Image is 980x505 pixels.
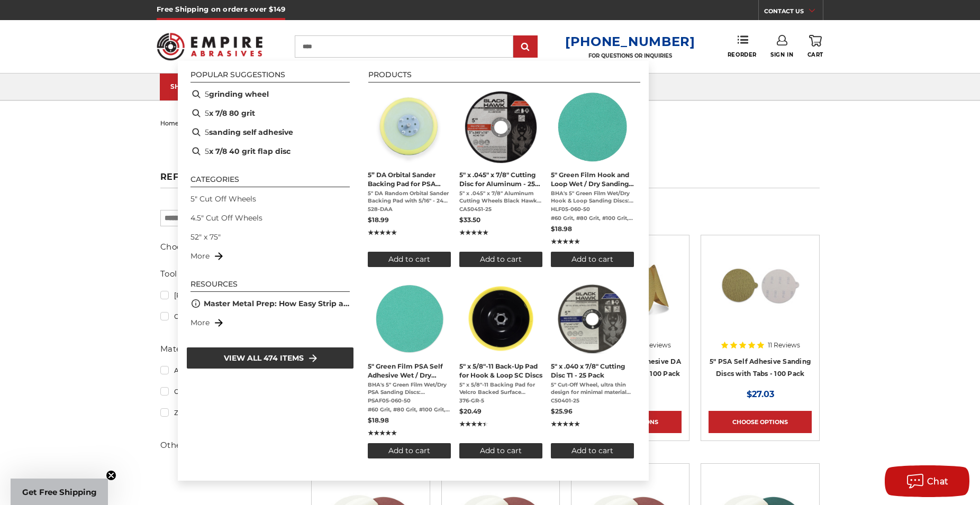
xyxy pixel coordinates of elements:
[160,241,283,253] h5: Choose Your Grit
[459,443,542,458] button: Add to cart
[160,307,283,326] a: Orbital Sander / DA
[709,411,811,433] a: Choose Options
[551,407,573,415] span: $25.96
[186,85,354,104] li: 5 grinding wheel
[462,89,539,166] img: 5 inch cutting disc for aluminum
[368,252,451,267] button: Add to cart
[547,85,638,271] li: 5" Green Film Hook and Loop Wet / Dry Sanding Discs - 50 Pack
[551,225,572,233] span: $18.98
[565,34,695,49] a: [PHONE_NUMBER]
[368,397,451,405] span: PSAF05-060-50
[190,232,221,243] a: 52" x 75"
[186,313,354,332] li: More
[190,213,262,224] a: 4.5" Cut Off Wheels
[565,52,695,59] p: FOR QUESTIONS OR INQUIRIES
[364,85,455,271] li: 5” DA Orbital Sander Backing Pad for PSA Adhesive Discs
[157,26,262,67] img: Empire Abrasives
[170,82,255,90] div: SHOP CATEGORIES
[186,227,354,246] li: 52" x 75"
[768,342,800,348] span: 11 Reviews
[459,397,542,405] span: 376-GR-5
[106,470,116,481] button: Close teaser
[186,142,354,161] li: 5 x 7/8 40 grit flap disc
[551,419,580,429] span: ★★★★★
[204,298,350,309] a: Master Metal Prep: How Easy Strip and Clean Abrasives Deliver Professional Results
[371,280,448,357] img: 5-inch 80-grit durable green film PSA disc for grinding and paint removal on coated surfaces
[209,127,293,138] b: sanding self adhesive
[709,243,811,345] a: 5 inch PSA Disc
[190,280,350,292] li: Resources
[190,176,350,187] li: Categories
[455,276,547,463] li: 5" x 5/8"-11 Back-Up Pad for Hook & Loop SC Discs
[551,362,634,380] span: 5" x .040 x 7/8" Cutting Disc T1 - 25 Pack
[368,170,451,188] span: 5” DA Orbital Sander Backing Pad for PSA Adhesive Discs
[22,487,97,497] span: Get Free Shipping
[455,85,547,271] li: 5" x .045" x 7/8" Cutting Disc for Aluminum - 25 Pack
[186,123,354,142] li: 5 sanding self adhesive
[186,104,354,123] li: 5 x 7/8 80 grit
[459,206,542,213] span: CA50451-25
[160,403,283,422] a: Zirconia
[160,361,283,380] a: Aluminum Oxide
[554,280,631,357] img: Close-up of Black Hawk 5-inch thin cut-off disc for precision metalwork
[885,465,969,497] button: Chat
[728,35,757,58] a: Reorder
[224,352,304,364] span: View all 474 items
[580,357,681,378] a: 5" PSA Gold Self Adhesive DA Sanding Disc Rolls - 100 Pack
[459,216,480,224] span: $33.50
[160,439,283,452] h5: Other
[364,276,455,463] li: 5" Green Film PSA Self Adhesive Wet / Dry Sanding Discs - 50 Pack
[547,276,638,463] li: 5" x .040 x 7/8" Cutting Disc T1 - 25 Pack
[160,268,283,280] h5: Tool Used On
[551,170,634,188] span: 5" Green Film Hook and Loop Wet / Dry Sanding Discs - 50 Pack
[368,280,451,458] a: 5" Green Film PSA Self Adhesive Wet / Dry Sanding Discs - 50 Pack
[728,51,757,58] span: Reorder
[718,243,803,327] img: 5 inch PSA Disc
[551,397,634,405] span: C50401-25
[368,416,389,424] span: $18.98
[368,71,640,82] li: Products
[368,190,451,205] span: 5" DA Random Orbital Sander Backing Pad with 5/16" - 24 [DEMOGRAPHIC_DATA] Attachment for Adhesiv...
[459,381,542,396] span: 5" x 5/8"-11 Backing Pad for Velcro Backed Surface Conditioning Discs These 5" Backing Pad for Su...
[551,252,634,267] button: Add to cart
[551,237,580,246] span: ★★★★★
[160,120,179,127] a: home
[551,381,634,396] span: 5" Cut-Off Wheel, ultra thin design for minimal material loss while cutting. SOLD IN PACKS OF 25 ...
[459,419,488,429] span: ★★★★★
[368,228,397,237] span: ★★★★★
[160,382,283,401] a: Ceramic
[186,208,354,227] li: 4.5" Cut Off Wheels
[368,443,451,458] button: Add to cart
[11,479,108,505] div: Get Free ShippingClose teaser
[927,476,949,486] span: Chat
[807,51,823,58] span: Cart
[368,406,451,414] span: #60 Grit, #80 Grit, #100 Grit, #120 Grit, #180 Grit, #220 Grit, #320 Grit, #400 Grit, #600 Grit, ...
[515,36,536,58] input: Submit
[459,252,542,267] button: Add to cart
[160,172,283,188] h5: Refine by
[190,71,350,82] li: Popular suggestions
[186,246,354,265] li: More
[368,216,389,224] span: $18.99
[459,170,542,188] span: 5" x .045" x 7/8" Cutting Disc for Aluminum - 25 Pack
[368,89,451,267] a: 5” DA Orbital Sander Backing Pad for PSA Adhesive Discs
[764,5,823,20] a: CONTACT US
[186,294,354,313] li: Master Metal Prep: How Easy Strip and Clean Abrasives Deliver Professional Results
[551,215,634,222] span: #60 Grit, #80 Grit, #100 Grit, #120 Grit, #180 Grit, #220 Grit, #320 Grit, #400 Grit, #600 Grit, ...
[190,194,256,205] a: 5" Cut Off Wheels
[209,89,269,100] b: grinding wheel
[459,362,542,380] span: 5" x 5/8"-11 Back-Up Pad for Hook & Loop SC Discs
[459,228,488,237] span: ★★★★★
[807,35,823,58] a: Cart
[551,206,634,213] span: HLF05-060-50
[368,206,451,213] span: 528-DAA
[554,89,631,166] img: Side-by-side 5-inch green film hook and loop sanding disc p60 grit and loop back
[770,51,793,58] span: Sign In
[178,61,649,481] div: Instant Search Results
[160,343,283,355] h5: Material
[459,407,482,415] span: $20.49
[710,357,811,378] a: 5" PSA Self Adhesive Sanding Discs with Tabs - 100 Pack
